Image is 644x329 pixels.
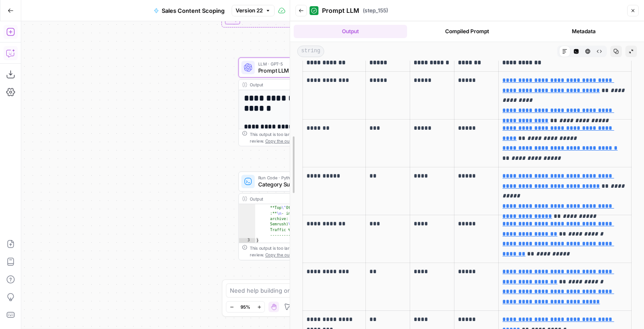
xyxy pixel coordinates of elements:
[265,138,297,143] span: Copy the output
[236,7,263,15] span: Version 22
[148,4,230,18] button: Sales Content Scoping
[258,180,341,189] span: Category Summary
[258,66,341,75] span: Prompt LLM
[250,245,365,258] div: This output is too large & has been abbreviated for review. to view the full content.
[241,303,250,310] span: 95%
[238,23,368,32] div: Complete
[250,81,345,88] div: Output
[162,6,225,15] span: Sales Content Scoping
[258,174,341,181] span: Run Code · Python
[250,131,365,144] div: This output is too large & has been abbreviated for review. to view the full content.
[258,60,341,67] span: LLM · GPT-5
[239,238,255,244] div: 3
[265,252,297,257] span: Copy the output
[232,5,275,16] button: Version 22
[238,171,368,260] div: Run Code · PythonCategory SummaryStep 154Output 2 (0.1%)\n- Alternatives: 1 (0.1%)\n\n **Top\"Oth...
[250,195,345,202] div: Output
